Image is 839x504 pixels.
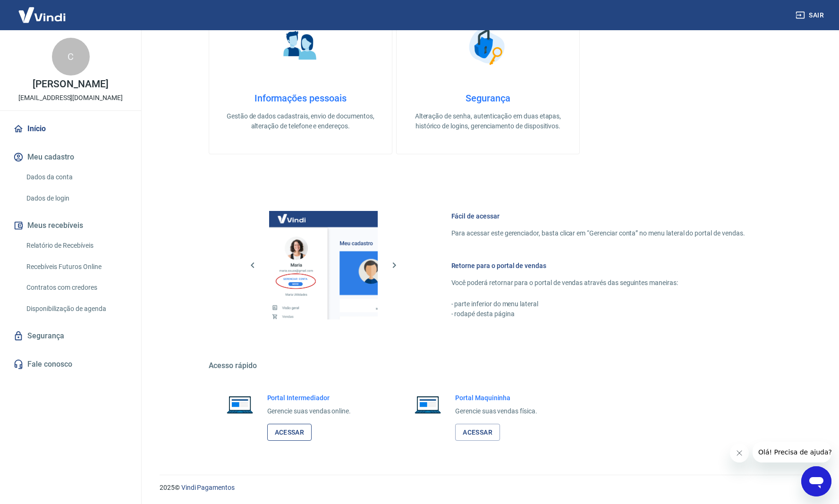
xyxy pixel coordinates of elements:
h4: Segurança [412,92,564,104]
button: Meus recebíveis [11,215,130,236]
img: Informações pessoais [277,23,324,70]
iframe: Fechar mensagem [730,444,749,462]
p: Gerencie suas vendas física. [455,406,537,416]
img: Imagem da dashboard mostrando o botão de gerenciar conta na sidebar no lado esquerdo [269,211,378,319]
a: Contratos com credores [23,278,130,297]
h6: Fácil de acessar [451,211,745,221]
p: Alteração de senha, autenticação em duas etapas, histórico de logins, gerenciamento de dispositivos. [412,111,564,131]
iframe: Botão para abrir a janela de mensagens [801,466,831,496]
p: [EMAIL_ADDRESS][DOMAIN_NAME] [18,93,123,103]
a: Relatório de Recebíveis [23,236,130,255]
img: Imagem de um notebook aberto [220,393,260,416]
span: Olá! Precisa de ajuda? [6,7,79,14]
a: Dados da conta [23,168,130,187]
p: 2025 © [160,483,816,493]
a: Dados de login [23,189,130,208]
a: Segurança [11,326,130,346]
a: Fale conosco [11,354,130,375]
h6: Portal Maquininha [455,393,537,403]
h4: Informações pessoais [224,92,377,104]
p: [PERSON_NAME] [33,79,108,89]
p: Gestão de dados cadastrais, envio de documentos, alteração de telefone e endereços. [224,111,377,131]
button: Meu cadastro [11,147,130,168]
iframe: Mensagem da empresa [753,442,831,462]
img: Segurança [464,23,511,70]
a: Início [11,118,130,139]
p: Você poderá retornar para o portal de vendas através das seguintes maneiras: [451,278,745,288]
p: Gerencie suas vendas online. [267,406,351,416]
img: Imagem de um notebook aberto [408,393,448,416]
img: Vindi [11,0,73,29]
h5: Acesso rápido [209,361,768,370]
div: C [52,38,90,76]
p: - parte inferior do menu lateral [451,299,745,309]
a: Vindi Pagamentos [181,484,235,491]
a: Disponibilização de agenda [23,299,130,319]
h6: Portal Intermediador [267,393,351,403]
button: Sair [794,7,828,24]
a: Acessar [455,424,500,441]
h6: Retorne para o portal de vendas [451,261,745,270]
a: Recebíveis Futuros Online [23,257,130,277]
p: Para acessar este gerenciador, basta clicar em “Gerenciar conta” no menu lateral do portal de ven... [451,228,745,238]
p: - rodapé desta página [451,309,745,319]
a: Acessar [267,424,312,441]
